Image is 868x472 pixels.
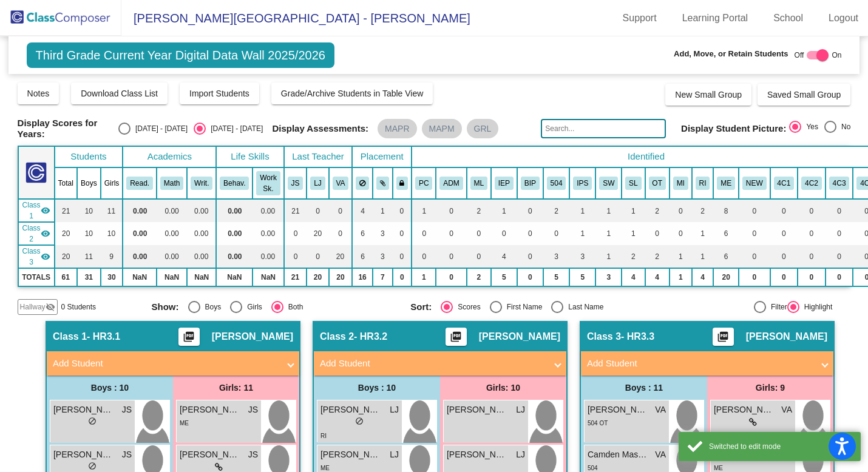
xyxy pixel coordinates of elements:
div: Filter [766,302,787,312]
td: 1 [595,222,622,245]
th: Academics [123,146,216,167]
button: New Small Group [665,84,751,106]
span: [PERSON_NAME] [447,403,507,416]
span: LJ [516,448,525,461]
button: RI [696,177,710,190]
button: Writ. [191,177,212,190]
td: 1 [692,222,714,245]
td: 0 [770,222,798,245]
th: Advanced Math [436,167,466,199]
th: Placement [352,146,412,167]
td: 0 [670,222,692,245]
mat-panel-title: Add Student [320,357,546,371]
td: 16 [352,268,373,286]
td: 0 [436,222,466,245]
mat-icon: visibility [41,229,50,238]
span: [PERSON_NAME] [714,403,775,416]
th: Boys [77,167,101,199]
span: VA [655,403,666,416]
mat-icon: visibility [41,206,50,215]
th: Multilingual Learner [467,167,491,199]
div: Scores [453,302,480,312]
span: LJ [516,403,525,416]
td: 0 [798,268,826,286]
a: Support [613,8,666,28]
th: 504 Plan [543,167,570,199]
span: [PERSON_NAME] [588,403,648,416]
th: Speech [622,167,645,199]
td: 0 [826,199,853,222]
td: 0 [393,199,412,222]
td: 0 [826,245,853,268]
mat-radio-group: Select an option [152,301,402,313]
button: NEW [742,177,767,190]
span: - HR3.2 [354,331,387,343]
span: Sort: [410,302,432,312]
td: 10 [77,222,101,245]
td: 2 [467,268,491,286]
td: 11 [101,199,123,222]
th: Behavior Intervention Plan [517,167,543,199]
td: 1 [595,199,622,222]
td: 1 [595,245,622,268]
td: Jedd Shannon - HR3.1 [18,199,55,222]
input: Search... [541,119,666,138]
button: 4C3 [829,177,850,190]
td: 0 [393,268,412,286]
td: 0 [543,222,570,245]
td: 5 [543,268,570,286]
th: Parent Communication [412,167,436,199]
span: Display Assessments: [272,123,368,134]
button: OT [649,177,666,190]
span: JS [248,448,258,461]
span: [PERSON_NAME] [53,403,114,416]
th: Individualized Education Plan [491,167,517,199]
td: 0 [645,222,670,245]
div: Highlight [799,302,833,312]
td: NaN [157,268,187,286]
td: 2 [692,199,714,222]
mat-chip: GRL [467,119,499,138]
td: 6 [352,245,373,268]
div: No [836,121,850,132]
span: Class 3 [587,331,621,343]
td: 2 [543,199,570,222]
td: 5 [491,268,517,286]
span: LJ [390,448,399,461]
div: Switched to edit mode [709,441,852,452]
td: 0.00 [187,245,216,268]
td: 0 [467,245,491,268]
td: 0 [739,245,770,268]
span: Off [795,50,804,61]
div: Both [283,302,303,312]
span: Third Grade Current Year Digital Data Wall 2025/2026 [27,42,334,68]
td: 0 [770,245,798,268]
div: First Name [502,302,543,312]
td: 4 [491,245,517,268]
td: 0.00 [123,199,157,222]
span: 504 OT [588,420,608,426]
mat-panel-title: Add Student [53,357,279,371]
span: Class 1 [53,331,87,343]
td: Vincent Amanda - HR3.3 [18,245,55,268]
td: 6 [713,245,739,268]
td: 0 [284,222,307,245]
th: Last Teacher [284,146,353,167]
button: PC [415,177,432,190]
td: 0 [491,222,517,245]
th: Social Work Support [595,167,622,199]
span: Saved Small Group [767,90,841,99]
td: 21 [284,199,307,222]
th: Students [55,146,123,167]
td: 0 [826,268,853,286]
button: BIP [521,177,540,190]
td: 1 [373,199,393,222]
span: Import Students [189,89,249,98]
td: NaN [187,268,216,286]
span: [PERSON_NAME] [180,403,240,416]
mat-radio-group: Select an option [118,123,263,135]
td: 11 [77,245,101,268]
td: 3 [569,245,595,268]
button: MI [673,177,688,190]
mat-radio-group: Select an option [789,121,850,137]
